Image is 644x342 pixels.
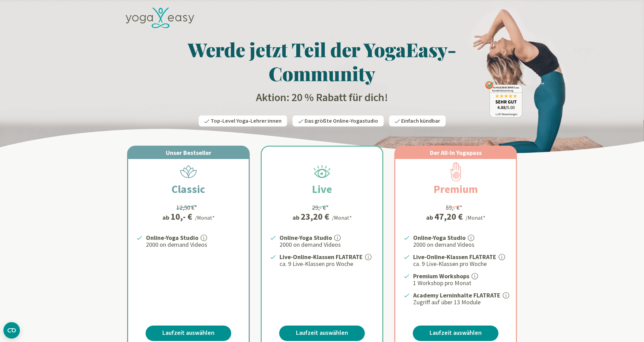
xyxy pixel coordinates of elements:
[413,260,508,268] p: ca. 9 Live-Klassen pro Woche
[301,212,329,221] div: 23,20 €
[426,213,434,222] span: ab
[122,37,522,85] h1: Werde jetzt Teil der YogaEasy-Community
[434,212,463,221] div: 47,20 €
[280,234,332,242] strong: Online-Yoga Studio
[296,181,348,197] h2: Live
[280,260,374,268] p: ca. 9 Live-Klassen pro Woche
[305,117,378,125] span: Das größte Online-Yogastudio
[413,298,508,306] p: Zugriff auf über 13 Module
[430,149,482,157] span: Der All-In Yogapass
[146,326,231,341] a: Laufzeit auswählen
[3,322,20,339] button: CMP-Widget öffnen
[293,213,301,222] span: ab
[280,241,374,249] p: 2000 on demand Videos
[485,81,522,118] img: ausgezeichnet_badge.png
[466,213,485,222] div: /Monat*
[312,203,329,212] div: 29,- €*
[146,234,198,242] strong: Online-Yoga Studio
[413,241,508,249] p: 2000 on demand Videos
[162,213,171,222] span: ab
[446,203,462,212] div: 59,- €*
[171,212,192,221] div: 10,- €
[166,149,211,157] span: Unser Bestseller
[413,291,500,299] strong: Academy Lerninhalte FLATRATE
[279,326,365,341] a: Laufzeit auswählen
[195,213,215,222] div: /Monat*
[122,91,522,105] h2: Aktion: 20 % Rabatt für dich!
[155,181,222,197] h2: Classic
[401,117,440,125] span: Einfach kündbar
[176,203,197,212] div: 12,50 €*
[332,213,352,222] div: /Monat*
[413,326,498,341] a: Laufzeit auswählen
[413,272,469,280] strong: Premium Workshops
[413,253,496,261] strong: Live-Online-Klassen FLATRATE
[280,253,363,261] strong: Live-Online-Klassen FLATRATE
[417,181,494,197] h2: Premium
[413,234,466,242] strong: Online-Yoga Studio
[211,117,282,125] span: Top-Level Yoga-Lehrer:innen
[413,279,508,287] p: 1 Workshop pro Monat
[146,241,240,249] p: 2000 on demand Videos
